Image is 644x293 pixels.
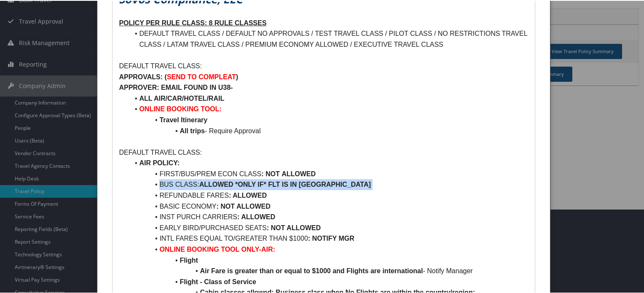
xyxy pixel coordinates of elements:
li: DEFAULT TRAVEL CLASS / DEFAULT NO APPROVALS / TEST TRAVEL CLASS / PILOT CLASS / NO RESTRICTIONS T... [129,27,528,49]
li: - Require Approval [129,125,528,136]
strong: : NOT [261,169,280,177]
li: EARLY BIRD/PURCHASED SEATS [129,222,528,233]
strong: ALLOWED [282,169,316,177]
strong: ONLINE BOOKING TOOL ONLY-AIR: [159,245,275,252]
li: INTL FARES EQUAL TO/GREATER THAN $1000 [129,232,528,243]
strong: : ALLOWED [229,191,267,198]
strong: Flight - Class of Service [180,277,256,285]
strong: Travel Itinerary [159,116,207,123]
strong: ONLINE BOOKING TOOL: [139,105,221,112]
li: INST PURCH CARRIERS [129,211,528,222]
p: DEFAULT TRAVEL CLASS: [119,60,528,71]
strong: : ALLOWED [237,212,275,220]
strong: : NOT ALLOWED [267,223,321,231]
li: BUS CLASS: [129,178,528,189]
strong: APPROVER: EMAIL FOUND IN U38- [119,83,233,90]
strong: Air Fare is greater than or equal to $1000 and Flights are international [200,266,423,274]
u: POLICY PER RULE CLASS: 8 RULE CLASSES [119,19,266,26]
li: - Notify Manager [129,265,528,276]
strong: SEND TO COMPLEAT [167,73,236,80]
strong: Flight [180,256,198,263]
strong: ALLOWED *ONLY IF* FLT IS IN [GEOGRAPHIC_DATA] [199,180,371,187]
li: FIRST/BUS/PREM ECON CLASS [129,168,528,179]
p: DEFAULT TRAVEL CLASS: [119,146,528,157]
li: BASIC ECONOMY [129,200,528,211]
strong: AIR POLICY: [139,159,180,166]
strong: : NOT ALLOWED [217,202,271,209]
strong: ) [236,73,238,80]
strong: APPROVALS: [119,73,163,80]
strong: All trips [180,126,205,134]
strong: : NOTIFY MGR [308,234,354,241]
strong: ( [165,73,167,80]
strong: ALL AIR/CAR/HOTEL/RAIL [139,94,224,101]
li: REFUNDABLE FARES [129,189,528,200]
